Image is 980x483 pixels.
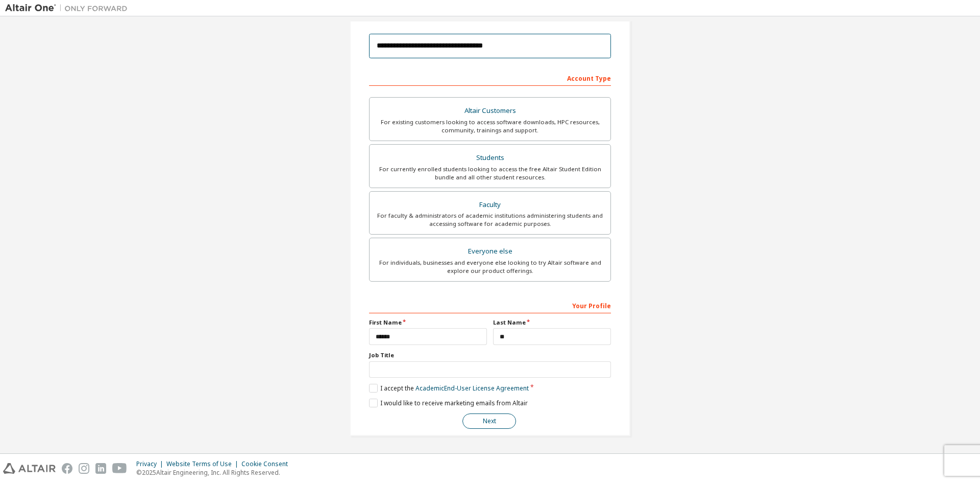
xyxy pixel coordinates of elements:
img: facebook.svg [62,463,72,474]
label: I would like to receive marketing emails from Altair [369,399,528,407]
label: Job Title [369,351,611,359]
label: Last Name [493,318,611,327]
button: Next [462,413,516,429]
div: Students [376,151,604,165]
img: youtube.svg [112,463,127,474]
label: First Name [369,318,487,327]
img: linkedin.svg [95,463,106,474]
img: instagram.svg [79,463,89,474]
img: altair_logo.svg [3,463,56,474]
div: Everyone else [376,244,604,259]
div: Website Terms of Use [166,460,241,468]
div: Privacy [136,460,166,468]
a: Academic End-User License Agreement [415,384,529,393]
div: Faculty [376,198,604,212]
img: Altair One [5,3,133,13]
div: Altair Customers [376,104,604,118]
div: Your Profile [369,297,611,313]
div: Account Type [369,70,611,86]
label: I accept the [369,384,529,393]
div: For faculty & administrators of academic institutions administering students and accessing softwa... [376,212,604,228]
p: © 2025 Altair Engineering, Inc. All Rights Reserved. [136,468,294,477]
div: For individuals, businesses and everyone else looking to try Altair software and explore our prod... [376,259,604,275]
div: For existing customers looking to access software downloads, HPC resources, community, trainings ... [376,118,604,134]
div: For currently enrolled students looking to access the free Altair Student Edition bundle and all ... [376,165,604,181]
div: Cookie Consent [241,460,294,468]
